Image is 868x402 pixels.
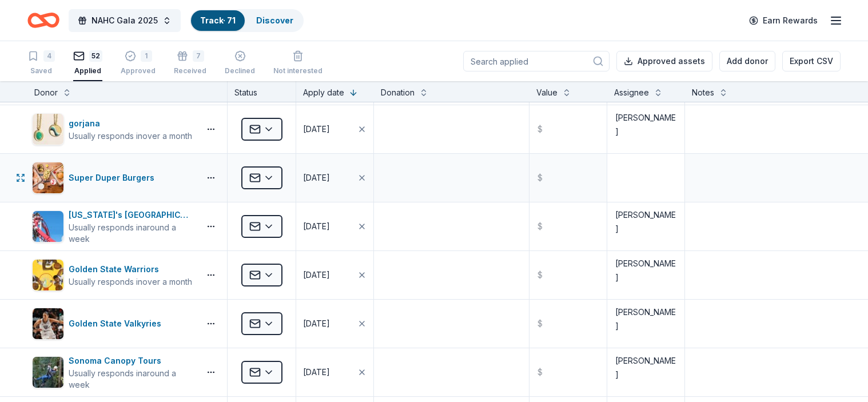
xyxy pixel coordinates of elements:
[33,114,63,145] img: Image for gorjana
[69,208,195,222] div: [US_STATE]'s [GEOGRAPHIC_DATA]
[614,86,649,99] div: Assignee
[69,9,181,32] button: NAHC Gala 2025
[273,66,322,75] div: Not interested
[193,50,204,62] div: 7
[190,9,304,32] button: Track· 71Discover
[536,86,558,99] div: Value
[43,50,55,62] div: 4
[273,46,322,81] button: Not interested
[742,10,825,31] a: Earn Rewards
[27,7,59,34] a: Home
[121,46,156,81] button: 1Approved
[33,162,63,193] img: Image for Super Duper Burgers
[463,51,610,71] input: Search applied
[32,259,195,291] button: Image for Golden State WarriorsGolden State WarriorsUsually responds inover a month
[303,220,330,233] div: [DATE]
[782,51,841,71] button: Export CSV
[200,15,236,25] a: Track· 71
[33,260,63,290] img: Image for Golden State Warriors
[32,113,195,145] button: Image for gorjanagorjanaUsually responds inover a month
[296,202,373,250] button: [DATE]
[303,122,330,136] div: [DATE]
[174,66,206,75] div: Received
[73,46,102,81] button: 52Applied
[719,51,775,71] button: Add donor
[608,349,683,395] textarea: [PERSON_NAME]
[73,66,102,75] div: Applied
[32,208,195,245] button: Image for California's Great America[US_STATE]'s [GEOGRAPHIC_DATA]Usually responds inaround a week
[608,301,683,347] textarea: [PERSON_NAME]
[303,317,330,331] div: [DATE]
[296,105,373,153] button: [DATE]
[296,251,373,299] button: [DATE]
[69,368,195,391] div: Usually responds in around a week
[32,354,195,391] button: Image for Sonoma Canopy ToursSonoma Canopy ToursUsually responds inaround a week
[608,252,683,298] textarea: [PERSON_NAME]
[69,276,192,288] div: Usually responds in over a month
[121,66,156,75] div: Approved
[303,86,344,99] div: Apply date
[27,66,55,75] div: Saved
[692,86,714,99] div: Notes
[225,66,255,75] div: Declined
[69,171,159,185] div: Super Duper Burgers
[303,171,330,185] div: [DATE]
[33,308,63,339] img: Image for Golden State Valkyries
[141,50,152,62] div: 1
[69,222,195,245] div: Usually responds in around a week
[89,50,102,62] div: 52
[608,204,683,249] textarea: [PERSON_NAME]
[296,348,373,396] button: [DATE]
[32,308,195,340] button: Image for Golden State ValkyriesGolden State Valkyries
[27,46,55,81] button: 4Saved
[32,162,195,194] button: Image for Super Duper BurgersSuper Duper Burgers
[228,81,296,102] div: Status
[33,357,63,388] img: Image for Sonoma Canopy Tours
[256,15,293,25] a: Discover
[296,300,373,348] button: [DATE]
[34,86,58,99] div: Donor
[69,117,192,130] div: gorjana
[616,51,712,71] button: Approved assets
[225,46,255,81] button: Declined
[69,262,192,276] div: Golden State Warriors
[608,106,683,152] textarea: [PERSON_NAME]
[381,86,415,99] div: Donation
[69,130,192,142] div: Usually responds in over a month
[91,14,158,27] span: NAHC Gala 2025
[33,211,63,242] img: Image for California's Great America
[303,268,330,282] div: [DATE]
[303,365,330,379] div: [DATE]
[69,354,195,368] div: Sonoma Canopy Tours
[296,154,373,202] button: [DATE]
[174,46,206,81] button: 7Received
[69,317,166,331] div: Golden State Valkyries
